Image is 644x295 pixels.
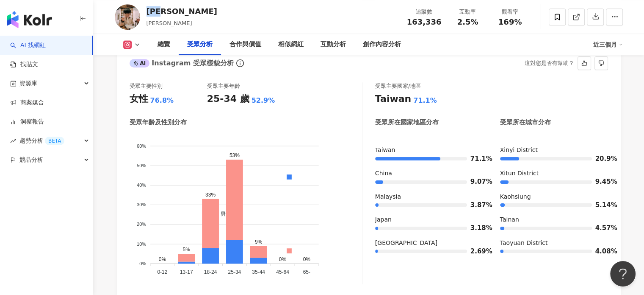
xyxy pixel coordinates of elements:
span: 20.9% [595,156,608,162]
span: 資源庫 [19,74,37,93]
a: 找貼文 [10,60,38,69]
div: 觀看率 [494,8,526,16]
div: 受眾分析 [187,39,213,50]
span: 71.1% [470,156,483,162]
div: 互動率 [452,8,484,16]
div: 受眾所在城市分布 [500,118,551,127]
span: dislike [598,60,604,66]
tspan: 45-64 [276,269,289,275]
div: Instagram 受眾樣貌分析 [130,59,234,68]
span: 169% [498,18,522,26]
span: 9.45% [595,179,608,185]
div: 受眾主要年齡 [207,82,240,90]
div: Xitun District [500,169,608,178]
div: 71.1% [413,96,437,105]
span: 趨勢分析 [19,131,64,150]
tspan: 60% [136,143,146,149]
tspan: 0% [139,261,146,266]
span: 9.07% [470,179,483,185]
div: 受眾主要性別 [130,82,163,90]
tspan: 0-12 [157,269,167,275]
div: 受眾年齡及性別分布 [130,118,187,127]
div: Tainan [500,216,608,224]
div: 相似網紅 [278,39,304,50]
div: 近三個月 [593,38,623,51]
span: 4.08% [595,248,608,255]
span: 2.5% [457,18,478,26]
span: info-circle [235,58,245,68]
div: 這對您是否有幫助？ [525,57,574,70]
div: AI [130,59,150,67]
tspan: 65- [303,269,310,275]
span: 163,336 [407,17,442,26]
div: Kaohsiung [500,193,608,201]
tspan: 20% [136,222,146,227]
div: 女性 [130,93,148,106]
a: 洞察報告 [10,118,44,126]
div: Taiwan [375,93,411,106]
div: [PERSON_NAME] [146,6,217,17]
div: 互動分析 [321,39,346,50]
span: 男性 [214,211,231,217]
div: 合作與價值 [229,39,261,50]
tspan: 50% [136,163,146,168]
div: Taoyuan District [500,239,608,247]
div: [GEOGRAPHIC_DATA] [375,239,483,247]
span: like [581,60,587,66]
span: rise [10,138,16,144]
a: 商案媒合 [10,98,44,107]
tspan: 40% [136,183,146,188]
div: 受眾主要國家/地區 [375,82,421,90]
tspan: 35-44 [252,269,265,275]
div: Taiwan [375,146,483,155]
img: KOL Avatar [115,4,140,30]
tspan: 13-17 [180,269,193,275]
a: searchAI 找網紅 [10,41,46,50]
div: 52.9% [252,96,275,105]
div: 總覽 [158,39,170,50]
tspan: 18-24 [204,269,217,275]
div: 25-34 歲 [207,93,249,106]
div: 76.8% [150,96,174,105]
span: 競品分析 [19,150,43,169]
div: 創作內容分析 [363,39,401,50]
div: BETA [45,137,64,145]
tspan: 10% [136,242,146,247]
tspan: 25-34 [228,269,241,275]
span: 3.87% [470,202,483,208]
iframe: Help Scout Beacon - Open [610,261,636,287]
span: 4.57% [595,225,608,231]
span: [PERSON_NAME] [146,20,192,26]
img: logo [7,11,52,28]
span: 3.18% [470,225,483,231]
div: Xinyi District [500,146,608,155]
span: 2.69% [470,248,483,255]
div: Japan [375,216,483,224]
span: 5.14% [595,202,608,208]
div: 追蹤數 [407,8,442,16]
div: 受眾所在國家地區分布 [375,118,439,127]
div: China [375,169,483,178]
tspan: 30% [136,202,146,208]
div: Malaysia [375,193,483,201]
